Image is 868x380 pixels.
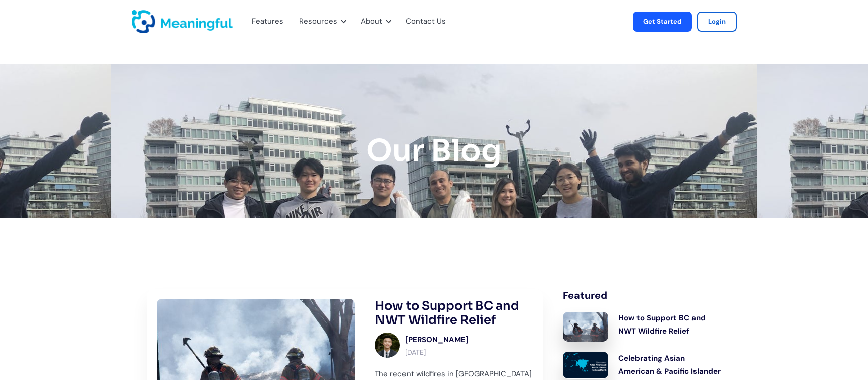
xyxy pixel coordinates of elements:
[361,15,382,28] div: About
[405,348,469,357] p: [DATE]
[252,15,276,28] a: Features
[252,15,283,28] div: Features
[618,312,721,338] div: How to Support BC and NWT Wildfire Relief
[563,312,608,342] img: The recent wildfires in Kelowna and Yellowknife have impacted local communities and need our supp...
[246,5,288,38] div: Features
[293,5,350,38] div: Resources
[399,5,458,38] div: Contact Us
[563,312,721,342] a: How to Support BC and NWT Wildfire Relief
[132,10,157,33] a: home
[633,12,692,32] a: Get Started
[355,5,394,38] div: About
[405,334,469,347] div: [PERSON_NAME]
[299,15,337,28] div: Resources
[406,15,446,28] a: Contact Us
[563,289,721,302] div: Featured
[563,352,608,378] img: MeaningfulWork wishes everyone a Happy Asian American & Pacific Islander (AAPI) Month! May marks ...
[366,134,502,168] h1: Our Blog
[697,12,737,32] a: Login
[375,333,400,358] img: Michael Chen
[375,299,533,328] h2: How to Support BC and NWT Wildfire Relief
